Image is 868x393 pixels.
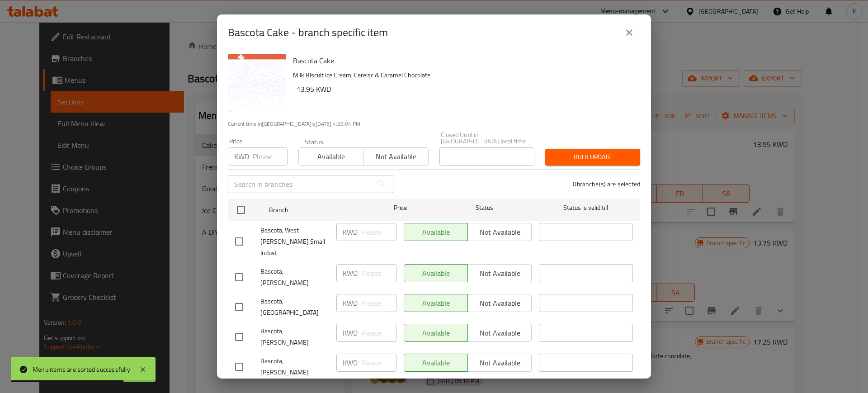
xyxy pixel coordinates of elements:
[228,175,373,193] input: Search in branches
[293,54,633,67] h6: Bascota Cake
[297,83,633,95] h6: 13.95 KWD
[367,150,425,163] span: Not available
[438,202,532,213] span: Status
[343,327,358,338] p: KWD
[228,54,286,112] img: Bascota Cake
[343,298,358,308] p: KWD
[361,264,396,282] input: Please enter price
[343,357,358,368] p: KWD
[253,147,288,166] input: Please enter price
[298,147,363,166] button: Available
[269,204,363,216] span: Branch
[260,355,329,378] span: Bascota, [PERSON_NAME]
[363,147,428,166] button: Not available
[361,354,396,372] input: Please enter price
[234,151,249,162] p: KWD
[539,202,633,213] span: Status is valid till
[545,149,640,166] button: Bulk update
[552,152,633,163] span: Bulk update
[343,227,358,237] p: KWD
[33,365,130,374] div: Menu items are sorted successfully
[260,326,329,348] span: Bascota, [PERSON_NAME]
[618,22,640,43] button: close
[293,70,633,81] p: Milk Biscuit Ice Cream, Cerelac & Caramel Chocolate
[260,296,329,318] span: Bascota, [GEOGRAPHIC_DATA]
[361,294,396,312] input: Please enter price
[361,223,396,241] input: Please enter price
[343,268,358,279] p: KWD
[302,150,360,163] span: Available
[260,225,329,259] span: Bascota, West [PERSON_NAME] Small Indust
[228,120,640,128] p: Current time in [GEOGRAPHIC_DATA] is [DATE] 4:29:04 PM
[260,266,329,289] span: Bascota, [PERSON_NAME]
[370,202,430,213] span: Price
[361,324,396,342] input: Please enter price
[228,25,388,40] h2: Bascota Cake - branch specific item
[573,180,640,189] p: 0 branche(s) are selected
